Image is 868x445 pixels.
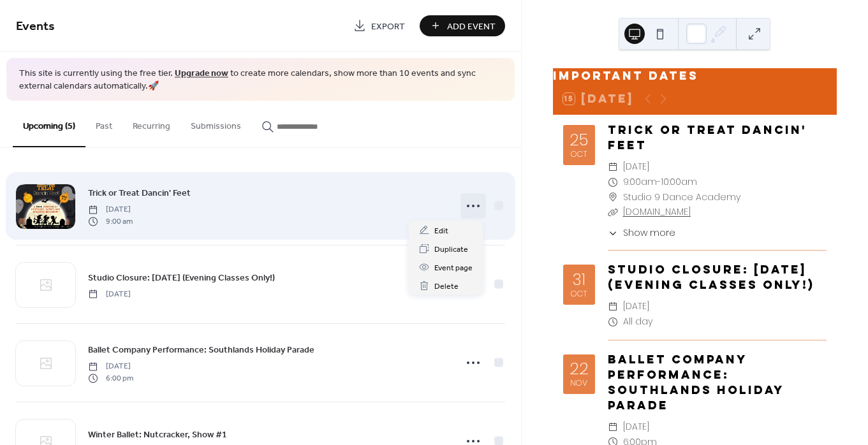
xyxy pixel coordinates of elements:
[88,186,191,200] a: Trick or Treat Dancin' Feet
[88,428,227,441] span: Winter Ballet: Nutcracker, Show #1
[623,419,649,435] span: [DATE]
[608,262,827,293] div: Studio Closure: [DATE] (Evening Classes Only!)
[623,159,649,175] span: [DATE]
[88,427,227,442] a: Winter Ballet: Nutcracker, Show #1
[434,243,468,256] span: Duplicate
[608,352,827,413] div: Ballet Company Performance: Southlands Holiday Parade
[88,288,131,300] span: [DATE]
[661,175,697,190] span: 10:00am
[608,226,675,240] button: ​Show more
[623,299,649,314] span: [DATE]
[19,68,502,92] span: This site is currently using the free tier. to create more calendars, show more than 10 events an...
[88,344,314,357] span: Ballet Company Performance: Southlands Holiday Parade
[623,190,740,205] span: Studio 9 Dance Academy
[608,205,618,220] div: ​
[175,65,228,82] a: Upgrade now
[16,14,55,39] span: Events
[573,272,585,288] div: 31
[570,132,588,148] div: 25
[88,270,275,285] a: Studio Closure: [DATE] (Evening Classes Only!)
[434,261,473,275] span: Event page
[623,226,675,240] span: Show more
[570,361,589,377] div: 22
[88,361,133,372] span: [DATE]
[608,159,618,175] div: ​
[657,175,661,190] span: -
[434,224,448,238] span: Edit
[13,101,85,147] button: Upcoming (5)
[623,175,657,190] span: 9:00am
[85,101,122,146] button: Past
[553,68,837,84] div: Important Dates
[447,20,496,33] span: Add Event
[88,342,314,357] a: Ballet Company Performance: Southlands Holiday Parade
[608,190,618,205] div: ​
[88,204,133,215] span: [DATE]
[608,419,618,435] div: ​
[608,314,618,330] div: ​
[608,299,618,314] div: ​
[371,20,405,33] span: Export
[434,280,459,293] span: Delete
[88,187,191,200] span: Trick or Treat Dancin' Feet
[88,372,133,384] span: 6:00 pm
[623,314,652,330] span: All day
[420,15,505,36] button: Add Event
[623,205,691,218] a: [DOMAIN_NAME]
[571,150,587,159] div: Oct
[571,290,587,298] div: Oct
[608,122,807,152] a: Trick or Treat Dancin' Feet
[88,215,133,227] span: 9:00 am
[88,271,275,284] span: Studio Closure: [DATE] (Evening Classes Only!)
[122,101,180,146] button: Recurring
[180,101,251,146] button: Submissions
[608,175,618,190] div: ​
[608,226,618,240] div: ​
[344,15,415,36] a: Export
[570,379,587,388] div: Nov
